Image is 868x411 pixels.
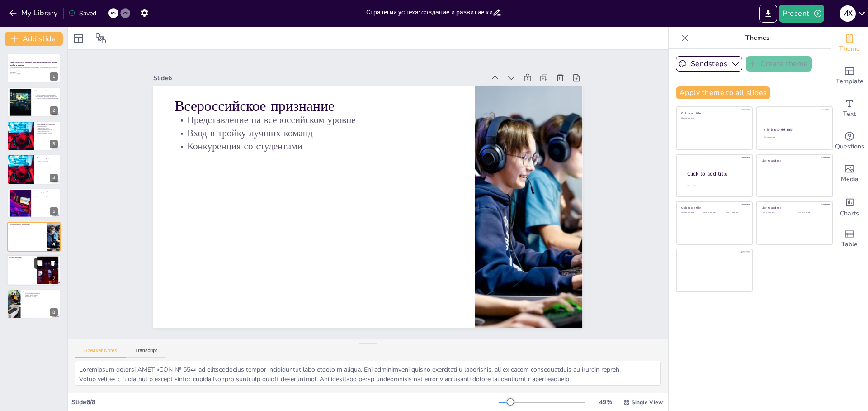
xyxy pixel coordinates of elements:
div: Click to add title [762,206,826,210]
button: Speaker Notes [75,348,126,358]
div: Layout [71,31,86,46]
p: Мой опыт в киберспорте [34,89,58,92]
div: Get real-time input from your audience [831,125,868,158]
p: Generated with [URL] [10,73,58,75]
span: Text [843,109,856,119]
span: Template [836,76,863,86]
button: Create theme [746,56,812,72]
button: Present [779,5,824,23]
div: Click to add title [764,127,825,133]
p: Одна из лучших команд [GEOGRAPHIC_DATA] [34,193,58,196]
div: 3 [7,121,61,151]
p: Способность раскрывать потенциал [34,197,58,199]
p: Конкуренция со студентами [188,101,463,172]
div: Slide 6 [181,32,507,109]
p: Результат упорной работы [37,166,58,167]
div: Slide 6 / 8 [71,398,499,406]
p: Заключение [23,290,58,293]
p: Доступность для всех [23,296,58,297]
p: Представление на всероссийском уровне [193,75,469,146]
span: Theme [839,44,860,54]
p: В этой презентации мы обсудим, как создать и развивать киберспортивные клубы в школах, основываяс... [10,67,58,73]
p: Успешные команды [34,189,58,192]
div: Click to add title [681,111,746,115]
p: Я работаю педагогом дополнительного образования по программе «Киберспорт» [34,94,58,97]
p: Призовые места в [GEOGRAPHIC_DATA] [37,159,58,162]
div: 7 [7,255,61,286]
div: 2 [7,87,61,117]
div: 6 [7,222,61,252]
p: Качественное образование [9,260,34,262]
p: Призовые места в [GEOGRAPHIC_DATA] [37,125,58,129]
p: Вход в тройку лучших команд [190,88,466,159]
p: Вход в тройку лучших команд [10,227,45,229]
p: Themes [692,27,822,49]
div: Click to add title [762,158,826,162]
span: Single View [632,399,663,406]
button: Transcript [126,348,166,358]
span: Charts [840,209,859,219]
div: 3 [50,140,58,148]
div: Click to add text [703,212,724,214]
div: Add images, graphics, shapes or video [831,158,868,190]
p: Доказанные результаты [37,123,58,126]
div: 8 [50,308,58,316]
p: Представление региона на всероссийском уровне [37,129,58,132]
p: Подъем из 4 в 1 дивизион [34,192,58,194]
p: Представление на всероссийском уровне [10,225,45,227]
div: И Х [840,5,856,22]
div: Click to add text [726,212,746,214]
strong: Стратегии успеха: создание и развитие киберспортивных клубов в школах [10,62,57,67]
div: Click to add body [687,185,744,187]
div: Saved [68,9,96,18]
p: Представление региона на всероссийском уровне [37,162,58,166]
p: Доступ к технологиям [9,262,34,264]
div: Add a table [831,223,868,255]
textarea: Loremipsum dolorsi AMET «CON № 554» ad elitseddoeius tempor incididuntut labo etdolo m aliqua. En... [75,361,661,386]
div: Click to add text [797,212,826,214]
p: Мы достигли впечатляющих результатов [34,99,58,100]
p: Создание ведущей школы [9,258,34,260]
div: 1 [50,72,58,81]
div: 7 [50,275,58,283]
div: 5 [7,188,61,218]
p: Развитие важных навыков [23,294,58,296]
div: Click to add text [764,136,824,139]
div: Click to add text [762,212,790,214]
div: 4 [50,174,58,182]
div: Add text boxes [831,92,868,125]
p: Конкуренция со студентами [10,229,45,230]
div: Add charts and graphs [831,190,868,223]
div: Click to add title [687,170,745,178]
div: 2 [50,106,58,115]
div: Add ready made slides [831,60,868,92]
div: 5 [50,207,58,215]
div: 6 [50,241,58,249]
span: Media [841,174,859,184]
p: Всероссийское признание [195,58,472,136]
p: Четкое видение [9,256,34,259]
div: 4 [7,154,61,184]
div: Click to add title [681,206,746,210]
span: Questions [835,142,864,152]
p: Всероссийское признание [10,223,45,226]
button: Delete Slide [47,258,58,269]
span: Position [95,33,106,44]
button: Sendsteps [676,56,742,72]
span: Table [841,239,858,249]
button: Duplicate Slide [34,258,45,269]
p: Результат упорной работы [37,132,58,134]
div: Click to add text [681,212,702,214]
div: 49 % [594,398,616,406]
div: 1 [7,53,61,83]
button: Apply theme to all slides [676,86,770,99]
div: 8 [7,289,61,319]
div: Change the overall theme [831,27,868,60]
button: И Х [840,5,856,23]
input: Insert title [366,6,492,19]
p: Киберспорт как возможность [23,292,58,294]
button: Add slide [5,32,63,46]
p: Я руководил киберспортивными командами [34,97,58,99]
p: Доказанные результаты [37,157,58,159]
button: Export to PowerPoint [759,5,777,23]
